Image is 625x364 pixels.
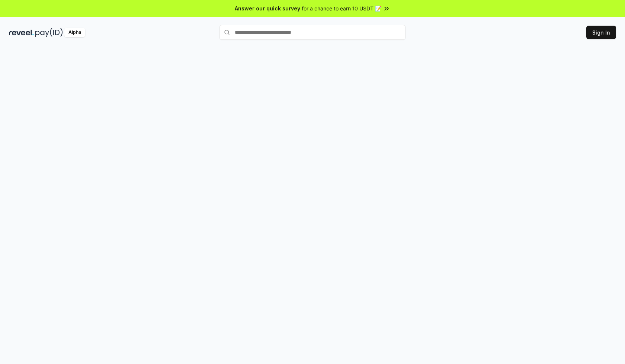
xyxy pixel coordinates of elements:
[64,28,85,37] div: Alpha
[9,28,34,37] img: reveel_dark
[35,28,63,37] img: pay_id
[586,26,616,39] button: Sign In
[235,4,300,12] span: Answer our quick survey
[302,4,381,12] span: for a chance to earn 10 USDT 📝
